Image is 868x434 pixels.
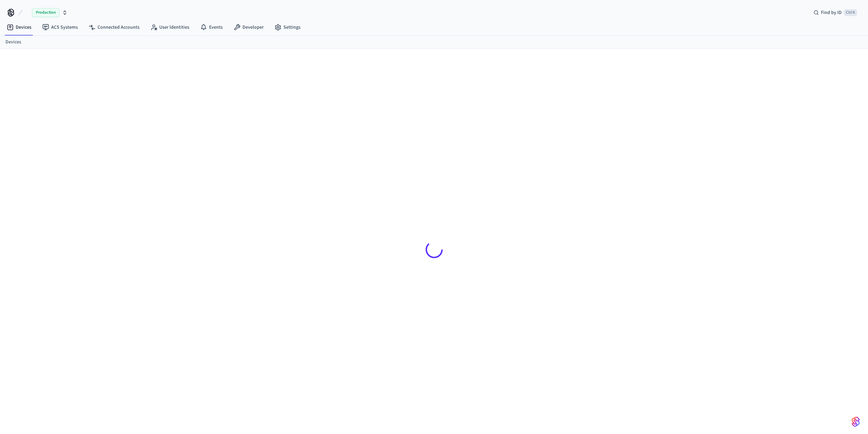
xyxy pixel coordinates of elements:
[83,21,145,33] a: Connected Accounts
[1,21,37,33] a: Devices
[32,8,59,17] span: Production
[5,39,21,46] a: Devices
[821,9,842,16] span: Find by ID
[145,21,195,33] a: User Identities
[195,21,228,33] a: Events
[228,21,269,33] a: Developer
[844,9,857,16] span: Ctrl K
[852,416,860,427] img: SeamLogoGradient.69752ec5.svg
[37,21,83,33] a: ACS Systems
[808,6,863,19] div: Find by IDCtrl K
[269,21,306,33] a: Settings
